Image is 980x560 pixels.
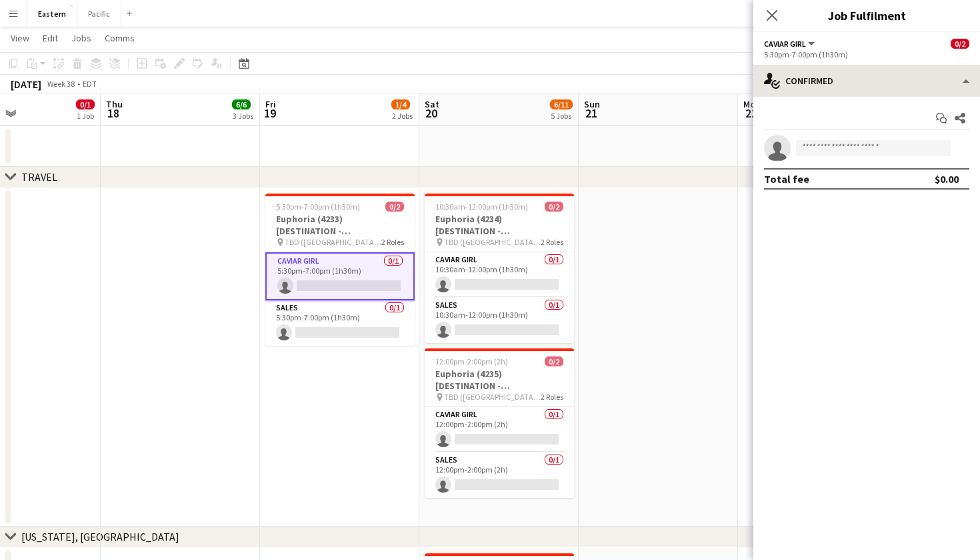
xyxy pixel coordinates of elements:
h3: Euphoria (4235) [DESTINATION - [GEOGRAPHIC_DATA], [GEOGRAPHIC_DATA]] [425,368,574,392]
span: 2 Roles [541,237,563,247]
app-card-role: Sales0/112:00pm-2:00pm (2h) [425,453,574,498]
div: Confirmed [753,65,980,97]
div: Total fee [764,172,809,186]
div: 5 Jobs [551,111,572,121]
span: 0/2 [951,39,969,49]
a: Edit [37,29,63,47]
span: 0/2 [545,202,563,212]
div: $0.00 [935,172,959,186]
span: Sat [425,98,439,110]
app-job-card: 5:30pm-7:00pm (1h30m)0/2Euphoria (4233) [DESTINATION - [GEOGRAPHIC_DATA], [GEOGRAPHIC_DATA]] TBD ... [265,194,415,346]
app-job-card: 12:00pm-2:00pm (2h)0/2Euphoria (4235) [DESTINATION - [GEOGRAPHIC_DATA], [GEOGRAPHIC_DATA]] TBD ([... [425,348,574,498]
app-job-card: 10:30am-12:00pm (1h30m)0/2Euphoria (4234) [DESTINATION - [GEOGRAPHIC_DATA], [GEOGRAPHIC_DATA]] TB... [425,194,574,343]
span: Fri [265,98,276,110]
div: [US_STATE], [GEOGRAPHIC_DATA] [21,530,179,543]
span: Week 38 [44,79,77,89]
span: 6/6 [232,99,251,109]
div: 5:30pm-7:00pm (1h30m) [764,49,969,59]
span: Sun [584,98,600,110]
button: Caviar Girl [764,39,817,49]
span: 10:30am-12:00pm (1h30m) [435,202,528,212]
span: 1/4 [391,99,410,109]
span: 6/11 [550,99,573,109]
h3: Job Fulfilment [753,7,980,24]
a: Comms [99,29,140,47]
div: 2 Jobs [392,111,413,121]
app-card-role: Sales0/15:30pm-7:00pm (1h30m) [265,300,415,346]
span: 19 [263,105,276,121]
button: Eastern [27,1,77,27]
app-card-role: Caviar Girl0/110:30am-12:00pm (1h30m) [425,252,574,298]
span: 20 [423,105,439,121]
span: 21 [582,105,600,121]
h3: Euphoria (4234) [DESTINATION - [GEOGRAPHIC_DATA], [GEOGRAPHIC_DATA]] [425,213,574,237]
a: View [5,29,35,47]
span: 0/2 [385,202,404,212]
span: TBD ([GEOGRAPHIC_DATA], [GEOGRAPHIC_DATA]) [444,237,541,247]
div: 1 Job [77,111,94,121]
span: 0/1 [76,99,95,109]
div: 3 Jobs [233,111,253,121]
span: 0/2 [545,356,563,366]
span: 2 Roles [381,237,404,247]
div: EDT [83,79,97,89]
div: TRAVEL [21,170,57,184]
app-card-role: Sales0/110:30am-12:00pm (1h30m) [425,298,574,343]
span: 18 [104,105,123,121]
span: Mon [743,98,761,110]
span: Jobs [71,32,91,44]
span: TBD ([GEOGRAPHIC_DATA], [GEOGRAPHIC_DATA]) [444,392,541,402]
span: TBD ([GEOGRAPHIC_DATA], [GEOGRAPHIC_DATA]) [285,237,381,247]
app-card-role: Caviar Girl0/112:00pm-2:00pm (2h) [425,407,574,453]
span: 2 Roles [541,392,563,402]
span: 5:30pm-7:00pm (1h30m) [276,202,360,212]
h3: Euphoria (4233) [DESTINATION - [GEOGRAPHIC_DATA], [GEOGRAPHIC_DATA]] [265,213,415,237]
span: Comms [105,32,135,44]
span: Caviar Girl [764,39,806,49]
span: Thu [106,98,123,110]
a: Jobs [66,29,97,47]
span: View [11,32,29,44]
app-card-role: Caviar Girl0/15:30pm-7:00pm (1h30m) [265,252,415,300]
button: Pacific [77,1,121,27]
div: [DATE] [11,77,41,91]
span: Edit [43,32,58,44]
span: 22 [741,105,761,121]
span: 12:00pm-2:00pm (2h) [435,356,508,366]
